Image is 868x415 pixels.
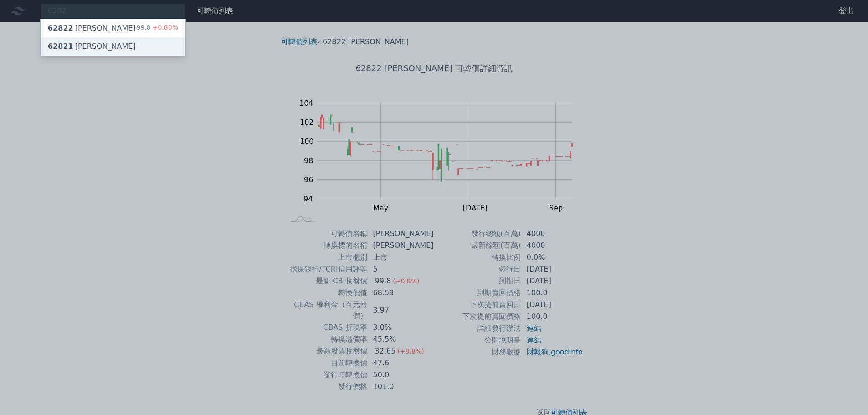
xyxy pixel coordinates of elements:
[48,23,136,34] div: [PERSON_NAME]
[48,42,73,51] span: 62821
[151,24,178,31] span: +0.80%
[41,19,185,37] a: 62822[PERSON_NAME] 99.8+0.80%
[41,37,185,56] a: 62821[PERSON_NAME]
[137,23,178,34] div: 99.8
[48,41,136,52] div: [PERSON_NAME]
[48,24,73,32] span: 62822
